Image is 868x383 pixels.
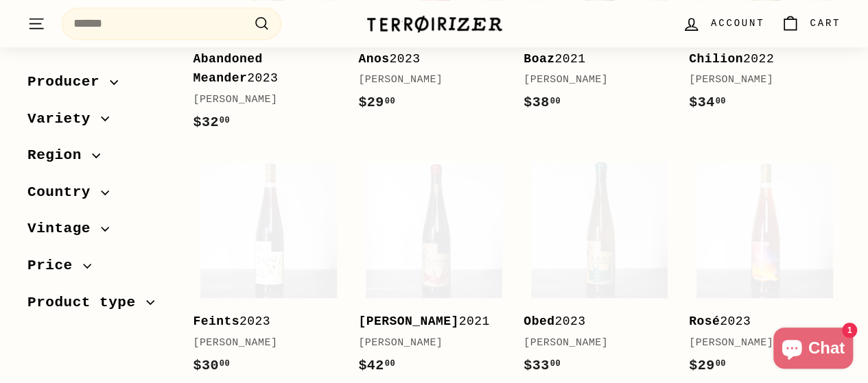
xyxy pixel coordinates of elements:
[674,3,773,44] a: Account
[385,97,395,106] sup: 00
[358,52,389,66] b: Anos
[524,95,561,110] span: $38
[193,335,331,351] div: [PERSON_NAME]
[550,359,561,369] sup: 00
[358,335,496,351] div: [PERSON_NAME]
[769,328,857,372] inbox-online-store-chat: Shopify online store chat
[193,49,331,89] div: 2023
[550,97,561,106] sup: 00
[689,335,827,351] div: [PERSON_NAME]
[358,314,458,328] b: [PERSON_NAME]
[27,291,146,314] span: Product type
[689,52,743,66] b: Chilion
[524,312,661,332] div: 2023
[358,49,496,69] div: 2023
[27,108,101,131] span: Variety
[689,358,726,373] span: $29
[711,16,764,31] span: Account
[27,71,110,94] span: Producer
[524,358,561,373] span: $33
[193,92,331,108] div: [PERSON_NAME]
[524,52,554,66] b: Boaz
[193,358,230,373] span: $30
[385,359,395,369] sup: 00
[358,95,395,110] span: $29
[27,140,171,177] button: Region
[358,72,496,88] div: [PERSON_NAME]
[689,72,827,88] div: [PERSON_NAME]
[193,114,230,130] span: $32
[27,254,83,277] span: Price
[358,312,496,332] div: 2021
[193,314,239,328] b: Feints
[193,52,262,86] b: Abandoned Meander
[689,95,726,110] span: $34
[524,335,661,351] div: [PERSON_NAME]
[524,49,661,69] div: 2021
[27,217,101,240] span: Vintage
[27,144,92,167] span: Region
[27,288,171,325] button: Product type
[689,314,720,328] b: Rosé
[27,251,171,288] button: Price
[220,359,230,369] sup: 00
[773,3,849,44] a: Cart
[689,49,827,69] div: 2022
[27,181,101,204] span: Country
[193,312,331,332] div: 2023
[689,312,827,332] div: 2023
[27,177,171,214] button: Country
[524,72,661,88] div: [PERSON_NAME]
[27,104,171,141] button: Variety
[220,116,230,125] sup: 00
[810,16,841,31] span: Cart
[358,358,395,373] span: $42
[524,314,554,328] b: Obed
[27,214,171,251] button: Vintage
[715,97,725,106] sup: 00
[27,67,171,104] button: Producer
[715,359,725,369] sup: 00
